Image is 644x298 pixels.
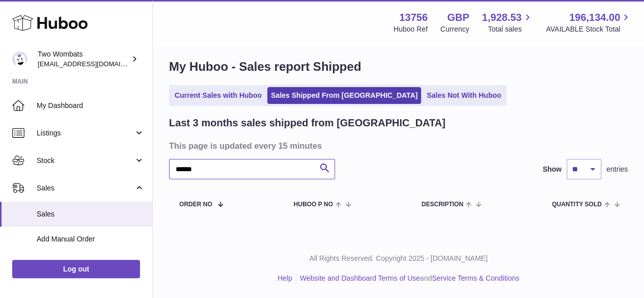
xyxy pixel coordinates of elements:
span: 196,134.00 [569,11,620,24]
span: Listings [37,128,134,138]
span: Total sales [488,24,533,34]
strong: GBP [447,11,469,24]
h2: Last 3 months sales shipped from [GEOGRAPHIC_DATA] [169,116,445,130]
img: internalAdmin-13756@internal.huboo.com [12,51,27,67]
span: Order No [179,201,212,208]
span: Description [422,201,463,208]
span: Stock [37,156,134,166]
a: Log out [12,260,140,278]
a: 1,928.53 Total sales [482,11,534,34]
span: Quantity Sold [552,201,602,208]
span: [EMAIL_ADDRESS][DOMAIN_NAME] [38,60,150,68]
a: Sales Shipped From [GEOGRAPHIC_DATA] [267,87,421,104]
span: AVAILABLE Stock Total [546,24,632,34]
li: and [296,274,519,283]
span: Sales [37,183,134,193]
a: Current Sales with Huboo [171,87,265,104]
div: Huboo Ref [394,24,428,34]
a: Service Terms & Conditions [432,274,519,282]
div: Two Wombats [38,49,129,69]
div: Currency [440,24,469,34]
span: My Dashboard [37,101,145,111]
a: Sales Not With Huboo [423,87,505,104]
a: Help [277,274,292,282]
a: Website and Dashboard Terms of Use [300,274,420,282]
span: 1,928.53 [482,11,522,24]
h3: This page is updated every 15 minutes [169,140,625,151]
span: Add Manual Order [37,234,145,244]
label: Show [543,165,562,174]
span: Sales [37,209,145,219]
p: All Rights Reserved. Copyright 2025 - [DOMAIN_NAME] [161,254,636,263]
span: Huboo P no [294,201,333,208]
strong: 13756 [399,11,428,24]
h1: My Huboo - Sales report Shipped [169,59,628,75]
span: entries [606,165,628,174]
a: 196,134.00 AVAILABLE Stock Total [546,11,632,34]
